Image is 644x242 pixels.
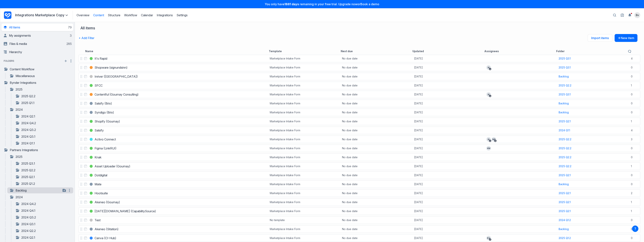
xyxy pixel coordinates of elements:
a: 2025 Q2.1 [559,200,571,204]
span: IK [486,92,491,96]
a: 2025 Q2.1 [559,191,571,195]
span: [DATE] [414,93,423,96]
a: 2025 Q1.2 [559,236,571,240]
h3: Contentful (Gournay Consulting) [95,92,139,97]
button: Assignees [484,49,499,53]
div: 285 [66,42,72,46]
div: No due date [342,164,358,168]
a: Setup guide [619,12,625,18]
p: You only have remaining in your free trial. Upgrade now or Book a demo [2,2,642,6]
div: No due date [342,57,358,60]
div: No due date [342,137,358,141]
a: Test [95,218,101,222]
a: Miscellaneous [10,74,72,78]
a: Shopware (signundsinn) [95,65,127,70]
a: Backlog [559,102,569,105]
span: My assignments [9,34,31,37]
a: Salsify [95,128,104,133]
a: 2025 [10,154,72,159]
button: More actions for Backlog [67,188,72,193]
a: 2024 [10,107,72,112]
div: All items [80,26,97,30]
a: 2025 Q2.1 [15,175,72,179]
a: 2025 [10,87,72,92]
span: BV [486,236,491,240]
h3: Dotdigital [95,173,107,177]
a: 2025 Q3.1 [559,66,571,69]
div: 3 [69,34,72,37]
button: Toggle the notification sidebar [627,12,633,18]
button: Folder [556,49,565,53]
a: 2024 Q2.1 [15,114,72,119]
span: IK [486,65,491,70]
h3: Activo Connect [95,137,116,142]
a: [DATE][DOMAIN_NAME] (CapabilitySource) [95,209,156,213]
span: folders [1,59,16,63]
a: Akeneo (Gournay) [95,200,120,204]
a: 2025 Q2.2 [559,164,571,168]
a: 2025 Q2.2 [559,155,571,159]
button: Create new folder inside Backlog [62,188,66,193]
button: More folder actions [69,59,73,63]
span: Shopify (Gournay) [95,119,120,124]
p: Integrations Marketplace Copy [15,13,69,17]
a: 2025 Q2.2 [15,168,72,172]
span: [DATE] [414,120,423,123]
a: 2025 Q1.1 [15,101,72,105]
strong: 1881 days [285,2,299,6]
a: Hootsuite [95,191,108,195]
span: KM [486,146,491,151]
a: 2024 Q3.1 [15,134,72,139]
h3: Figma (LinkRUI) [95,146,116,151]
a: All items79 [4,24,72,31]
a: Syndigo (Brix) [95,110,114,115]
a: Backlog [559,111,569,114]
span: [DATE] [414,146,423,150]
a: Salsify (Brix) [95,101,112,106]
a: Inriver ([GEOGRAPHIC_DATA]) [95,74,138,79]
a: Import items [588,34,612,42]
h3: It's Rapid [95,56,107,61]
summary: View profile menu [634,12,640,18]
a: 2024 Q3.1 [15,222,72,226]
a: Overview [77,13,89,17]
a: Asset Uploader (Gournay) [95,164,130,169]
div: No due date [342,128,358,132]
a: 2025 Q2.2 [15,94,72,98]
div: No due date [342,209,358,213]
span: Canva (CI-Hub) [95,236,116,240]
span: Mate [95,182,101,186]
a: Project Dashboard [4,11,11,20]
span: SFCC [95,83,103,88]
button: Updated [412,49,424,53]
div: No due date [342,146,358,150]
span: Files & media [9,42,27,46]
a: Workflow [124,13,137,17]
a: 2025 Q2.2 [559,146,571,150]
span: IK [486,92,491,97]
a: Bynder Integrations [4,80,72,85]
span: Akeneo (Sitation) [95,227,119,231]
div: No due date [342,120,358,123]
